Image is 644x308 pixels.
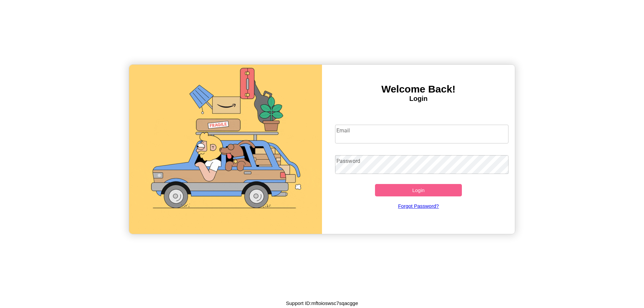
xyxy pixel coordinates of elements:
h3: Welcome Back! [322,83,515,95]
h4: Login [322,95,515,103]
a: Forgot Password? [332,196,505,215]
p: Support ID: mftoioswsc7sqacgge [286,299,358,308]
button: Login [375,184,462,196]
img: gif [129,65,322,234]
